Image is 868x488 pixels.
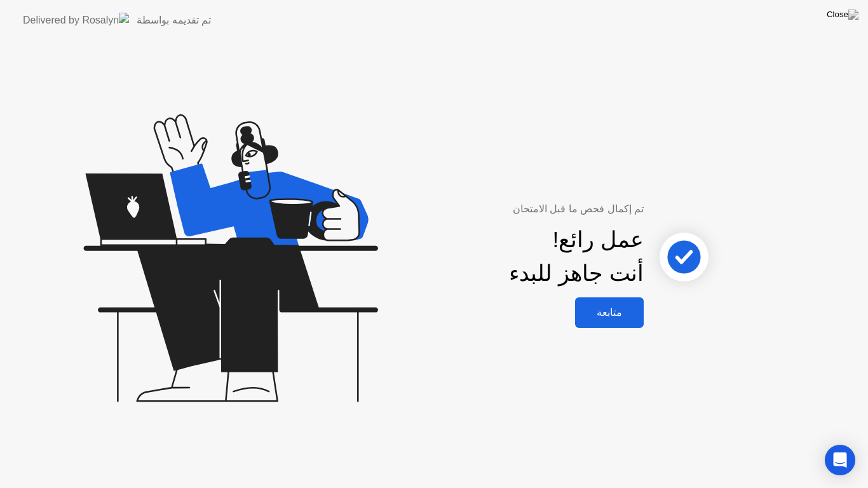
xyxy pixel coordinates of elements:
img: Close [827,10,858,20]
div: تم إكمال فحص ما قبل الامتحان [381,201,644,217]
div: متابعة [579,306,640,318]
div: عمل رائع! أنت جاهز للبدء [509,223,644,290]
img: Delivered by Rosalyn [23,13,129,27]
div: تم تقديمه بواسطة [137,13,211,28]
div: Open Intercom Messenger [825,445,855,475]
button: متابعة [575,297,644,328]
